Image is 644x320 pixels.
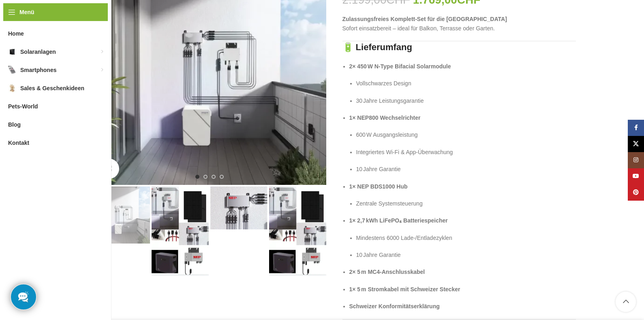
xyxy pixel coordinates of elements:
[220,175,224,179] li: Go to slide 4
[8,117,21,132] span: Blog
[93,186,150,244] img: Balkonkraftwerk mit Speicher
[8,66,16,74] img: Smartphones
[210,186,268,229] div: 3 / 4
[349,286,460,292] strong: 1× 5 m Stromkabel mit Schweizer Stecker
[20,45,56,59] span: Solaranlagen
[8,136,29,150] span: Kontakt
[8,26,24,41] span: Home
[20,81,84,95] span: Sales & Geschenkideen
[152,186,209,275] img: Balkonkraftwerk mit 900/ 600 Watt und 2,7 KWh Batteriespeicher – Bild 2
[342,41,576,54] h3: 🔋 Lieferumfang
[8,84,16,92] img: Sales & Geschenkideen
[356,233,576,242] p: Mindestens 6000 Lade‑/Entladezyklen
[356,130,576,139] p: 600 W Ausgangsleistung
[342,16,507,22] strong: Zulassungsfreies Komplett‑Set für die [GEOGRAPHIC_DATA]
[628,184,644,201] a: Pinterest Social Link
[349,303,440,309] strong: Schweizer Konformitätserklärung
[356,148,576,157] p: Integriertes Wi‑Fi & App‑Überwachung
[195,175,199,179] li: Go to slide 1
[628,168,644,184] a: YouTube Social Link
[349,63,451,70] strong: 2× 450 W N‑Type Bifacial Solarmodule
[342,15,576,33] p: Sofort einsatzbereit – ideal für Balkon, Terrasse oder Garten.
[356,79,576,88] p: Vollschwarzes Design
[269,186,326,275] img: Balkonkraftwerk mit 900/ 600 Watt und 2,7 KWh Batteriespeicher – Bild 4
[210,186,267,229] img: Balkonkraftwerk mit 900/ 600 Watt und 2,7 KWh Batteriespeicher – Bild 3
[356,96,576,105] p: 30 Jahre Leistungsgarantie
[20,63,56,77] span: Smartphones
[151,186,210,275] div: 2 / 4
[628,120,644,136] a: Facebook Social Link
[356,199,576,208] p: Zentrale Systemsteuerung
[628,152,644,168] a: Instagram Social Link
[268,186,327,275] div: 4 / 4
[19,8,34,17] span: Menü
[8,99,38,114] span: Pets-World
[628,136,644,152] a: X Social Link
[349,183,408,190] strong: 1× NEP BDS1000 Hub
[212,175,216,179] li: Go to slide 3
[349,217,448,224] strong: 1× 2,7 kWh LiFePO₄ Batteriespeicher
[203,175,208,179] li: Go to slide 2
[349,114,421,121] strong: 1× NEP800 Wechselrichter
[356,250,576,259] p: 10 Jahre Garantie
[356,165,576,174] p: 10 Jahre Garantie
[8,48,16,56] img: Solaranlagen
[349,269,425,275] strong: 2× 5 m MC4‑Anschlusskabel
[92,186,151,244] div: 1 / 4
[616,292,636,312] a: Scroll to top button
